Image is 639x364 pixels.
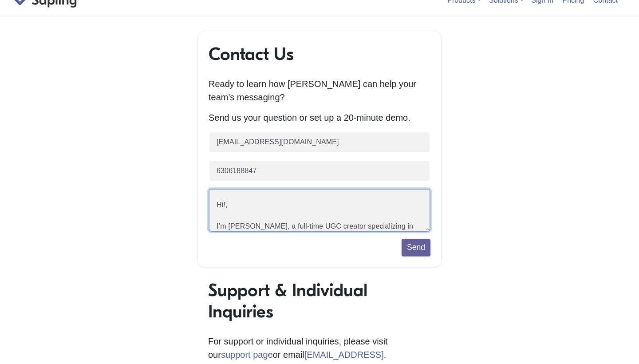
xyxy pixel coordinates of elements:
p: Ready to learn how [PERSON_NAME] can help your team's messaging? [209,77,430,104]
a: support page [221,350,273,360]
a: [EMAIL_ADDRESS] [304,350,384,360]
h1: Support & Individual Inquiries [208,280,431,322]
button: Send [402,239,430,256]
input: Business email (required) [209,131,430,153]
p: Send us your question or set up a 20-minute demo. [209,111,430,124]
h1: Contact Us [209,44,430,65]
p: For support or individual inquiries, please visit our or email . [208,335,431,361]
input: Phone number (optional) [209,160,430,182]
